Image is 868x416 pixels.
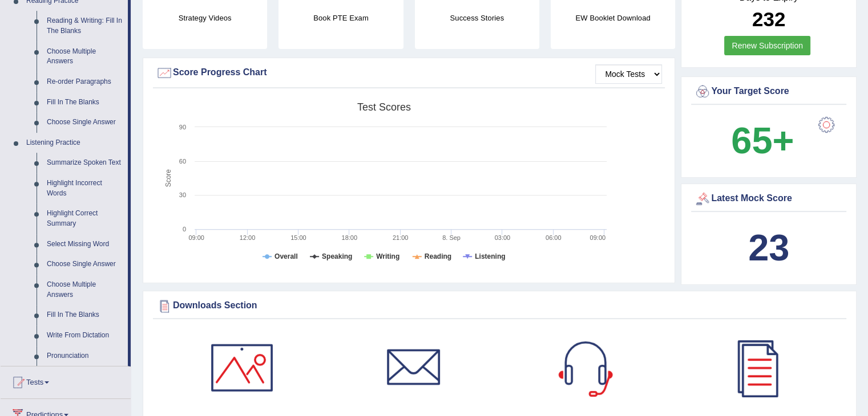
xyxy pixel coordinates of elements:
[42,203,128,234] a: Highlight Correct Summary
[551,12,675,24] h4: EW Booklet Download
[274,252,298,260] tspan: Overall
[42,346,128,366] a: Pronunciation
[21,133,128,153] a: Listening Practice
[42,92,128,113] a: Fill In The Blanks
[546,234,562,241] text: 06:00
[590,234,605,241] text: 09:00
[724,36,810,55] a: Renew Subscription
[179,191,186,198] text: 30
[156,64,662,81] div: Score Progress Chart
[183,226,186,233] text: 0
[164,169,172,187] tspan: Score
[188,234,204,241] text: 09:00
[42,234,128,255] a: Select Missing Word
[694,190,843,207] div: Latest Mock Score
[42,275,128,305] a: Choose Multiple Answers
[42,254,128,275] a: Choose Single Answer
[341,234,357,241] text: 18:00
[42,153,128,173] a: Summarize Spoken Text
[748,227,789,268] b: 23
[495,234,511,241] text: 03:00
[290,234,306,241] text: 15:00
[475,252,505,260] tspan: Listening
[42,11,128,41] a: Reading & Writing: Fill In The Blanks
[42,325,128,346] a: Write From Dictation
[322,252,352,260] tspan: Speaking
[425,252,451,260] tspan: Reading
[143,12,267,24] h4: Strategy Videos
[731,120,794,161] b: 65+
[694,83,843,100] div: Your Target Score
[393,234,409,241] text: 21:00
[179,158,186,165] text: 60
[357,101,411,113] tspan: Test scores
[442,234,461,241] tspan: 8. Sep
[42,305,128,325] a: Fill In The Blanks
[240,234,256,241] text: 12:00
[42,112,128,133] a: Choose Single Answer
[1,366,131,395] a: Tests
[415,12,539,24] h4: Success Stories
[179,124,186,130] text: 90
[156,297,843,315] div: Downloads Section
[42,72,128,92] a: Re-order Paragraphs
[278,12,403,24] h4: Book PTE Exam
[42,173,128,203] a: Highlight Incorrect Words
[376,252,399,260] tspan: Writing
[42,42,128,72] a: Choose Multiple Answers
[752,8,785,30] b: 232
